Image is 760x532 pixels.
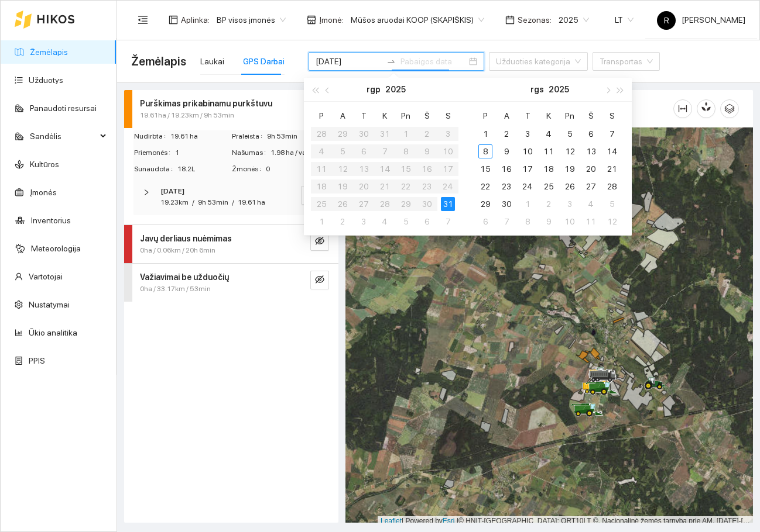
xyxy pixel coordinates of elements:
td: 2025-09-02 [332,213,353,230]
div: 7 [605,127,619,141]
td: 2025-09-11 [538,143,559,160]
td: 2025-09-18 [538,160,559,178]
a: Leaflet [381,517,402,525]
input: Pabaigos data [400,55,467,68]
div: 2 [542,197,556,211]
div: GPS Darbai [243,55,285,68]
td: 2025-10-01 [517,195,538,213]
span: Sandėlis [30,125,97,148]
td: 2025-09-20 [580,160,601,178]
span: 0ha / 33.17km / 53min [140,284,211,295]
div: 16 [499,162,513,176]
button: menu-fold [131,8,155,32]
span: [PERSON_NAME] [657,15,745,25]
div: 6 [420,215,434,229]
td: 2025-09-29 [475,195,496,213]
div: | Powered by © HNIT-[GEOGRAPHIC_DATA]; ORT10LT ©, Nacionalinė žemės tarnyba prie AM, [DATE]-[DATE] [378,516,753,526]
th: K [374,106,395,125]
span: to [386,57,396,66]
div: 2 [499,127,513,141]
td: 2025-10-09 [538,213,559,230]
td: 2025-09-04 [374,213,395,230]
div: 17 [521,162,535,176]
th: S [601,106,622,125]
td: 2025-09-01 [475,125,496,143]
td: 2025-09-30 [496,195,517,213]
a: Inventorius [31,216,71,225]
a: Užduotys [29,75,63,85]
div: 5 [605,197,619,211]
span: 0ha / 0.06km / 20h 6min [140,245,215,256]
div: 8 [478,144,492,158]
span: eye-invisible [315,236,324,247]
td: 2025-09-27 [580,178,601,195]
div: 9 [499,144,513,158]
div: 7 [441,215,455,229]
a: Panaudoti resursai [30,103,97,113]
span: Sunaudota [134,164,177,175]
button: column-width [673,99,692,118]
div: 3 [357,215,371,229]
td: 2025-09-14 [601,143,622,160]
td: 2025-09-09 [496,143,517,160]
div: 1 [314,215,328,229]
div: 10 [563,215,577,229]
div: 12 [605,215,619,229]
span: Žmonės [232,164,266,175]
div: 3 [521,127,535,141]
td: 2025-09-13 [580,143,601,160]
span: LT [615,11,634,29]
td: 2025-09-08 [475,143,496,160]
div: 30 [499,197,513,211]
td: 2025-09-24 [517,178,538,195]
div: 12 [563,144,577,158]
th: Š [416,106,437,125]
a: Žemėlapis [30,47,68,57]
th: T [353,106,374,125]
td: 2025-10-08 [517,213,538,230]
td: 2025-10-02 [538,195,559,213]
div: 26 [563,179,577,194]
div: 15 [478,162,492,176]
span: BP visos įmonės [217,11,286,29]
span: layout [169,15,178,25]
div: 6 [478,215,492,229]
strong: [DATE] [160,187,184,195]
td: 2025-10-03 [559,195,580,213]
div: 8 [521,215,535,229]
button: 2025 [549,78,569,101]
button: eye-invisible [310,271,329,289]
div: 3 [563,197,577,211]
td: 2025-09-03 [353,213,374,230]
td: 2025-09-06 [416,213,437,230]
th: K [538,106,559,125]
span: Sezonas : [518,13,552,26]
th: A [332,106,353,125]
td: 2025-10-12 [601,213,622,230]
div: 13 [584,144,598,158]
div: [DATE]19.23km/9h 53min/19.61 haeye-invisible [133,179,329,215]
div: 11 [584,215,598,229]
span: / [232,198,234,206]
span: Įmonė : [319,13,344,26]
td: 2025-10-05 [601,195,622,213]
span: Mūšos aruodai KOOP (SKAPIŠKIS) [351,11,484,29]
div: 20 [584,162,598,176]
td: 2025-09-22 [475,178,496,195]
td: 2025-09-05 [395,213,416,230]
div: 14 [605,144,619,158]
div: 19 [563,162,577,176]
a: Esri [443,517,455,525]
span: 19.61 ha [238,198,265,206]
td: 2025-09-28 [601,178,622,195]
th: S [437,106,458,125]
a: Ūkio analitika [29,328,77,337]
div: 24 [521,179,535,194]
td: 2025-09-17 [517,160,538,178]
span: 19.61ha / 19.23km / 9h 53min [140,110,234,121]
span: Aplinka : [181,13,210,26]
div: 4 [378,215,392,229]
a: Kultūros [30,160,59,169]
div: 29 [478,197,492,211]
span: R [664,11,669,30]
